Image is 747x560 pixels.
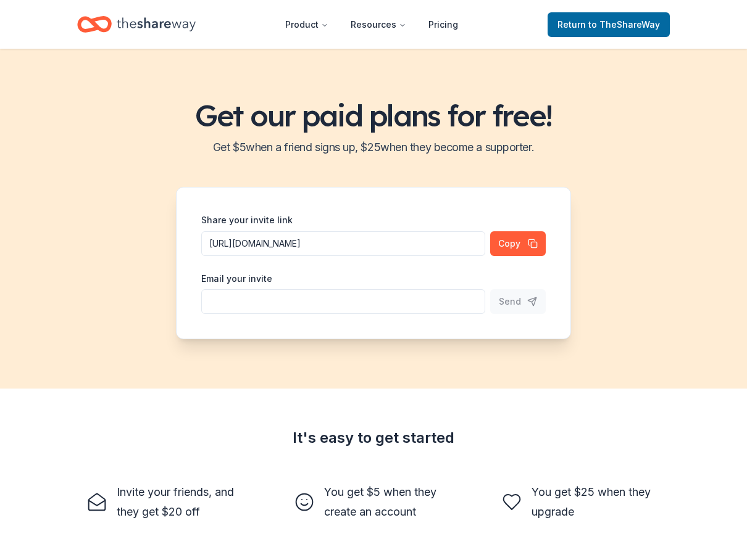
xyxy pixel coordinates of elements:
label: Share your invite link [201,214,293,226]
div: Invite your friends, and they get $20 off [117,482,245,522]
a: Returnto TheShareWay [548,12,670,37]
a: Home [77,10,196,39]
div: It's easy to get started [77,428,670,448]
span: to TheShareWay [588,19,660,30]
a: Pricing [419,12,468,37]
label: Email your invite [201,273,272,285]
button: Product [275,12,338,37]
span: Return [557,17,660,32]
button: Copy [490,231,546,256]
div: You get $5 when they create an account [324,482,453,522]
h1: Get our paid plans for free! [15,98,732,133]
h2: Get $ 5 when a friend signs up, $ 25 when they become a supporter. [15,138,732,157]
nav: Main [275,10,468,39]
div: You get $25 when they upgrade [532,482,660,522]
button: Resources [341,12,416,37]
